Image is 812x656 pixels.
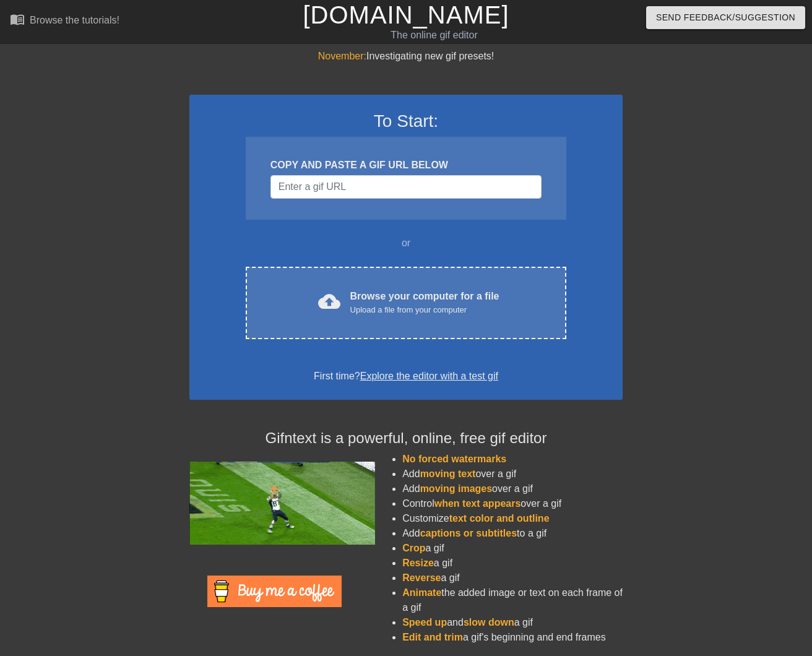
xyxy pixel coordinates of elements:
li: Control over a gif [402,496,623,511]
li: Add to a gif [402,526,623,541]
span: Speed up [402,617,447,628]
span: Crop [402,543,425,553]
li: a gif [402,556,623,571]
span: cloud_upload [318,290,340,313]
div: Investigating new gif presets! [189,49,623,64]
span: moving text [420,468,476,479]
div: Browse your computer for a file [350,289,499,316]
span: menu_book [10,12,25,27]
span: text color and outline [449,513,550,524]
li: a gif [402,541,623,556]
span: Send Feedback/Suggestion [656,10,795,25]
a: [DOMAIN_NAME] [303,1,509,28]
div: COPY AND PASTE A GIF URL BELOW [270,158,542,173]
span: when text appears [434,498,521,509]
li: Add over a gif [402,467,623,481]
div: First time? [205,369,607,384]
a: Explore the editor with a test gif [360,371,498,381]
div: Upload a file from your computer [350,304,499,316]
span: November: [318,51,366,61]
div: The online gif editor [277,28,591,43]
span: No forced watermarks [402,454,506,464]
img: Buy Me A Coffee [207,576,342,607]
span: moving images [420,483,492,494]
span: captions or subtitles [420,528,517,538]
div: or [222,236,590,251]
span: Reverse [402,572,441,583]
li: the added image or text on each frame of a gif [402,585,623,615]
span: Animate [402,587,441,598]
span: slow down [464,617,514,628]
span: Edit and trim [402,632,463,642]
input: Username [270,175,542,199]
a: Browse the tutorials! [10,12,119,31]
li: Add over a gif [402,481,623,496]
li: a gif's beginning and end frames [402,630,623,645]
h3: To Start: [205,111,607,132]
span: Resize [402,558,434,568]
li: Customize [402,511,623,526]
button: Send Feedback/Suggestion [646,6,805,29]
div: Browse the tutorials! [30,15,119,25]
h4: Gifntext is a powerful, online, free gif editor [189,429,623,447]
li: and a gif [402,615,623,630]
li: a gif [402,571,623,585]
img: football_small.gif [189,462,375,545]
